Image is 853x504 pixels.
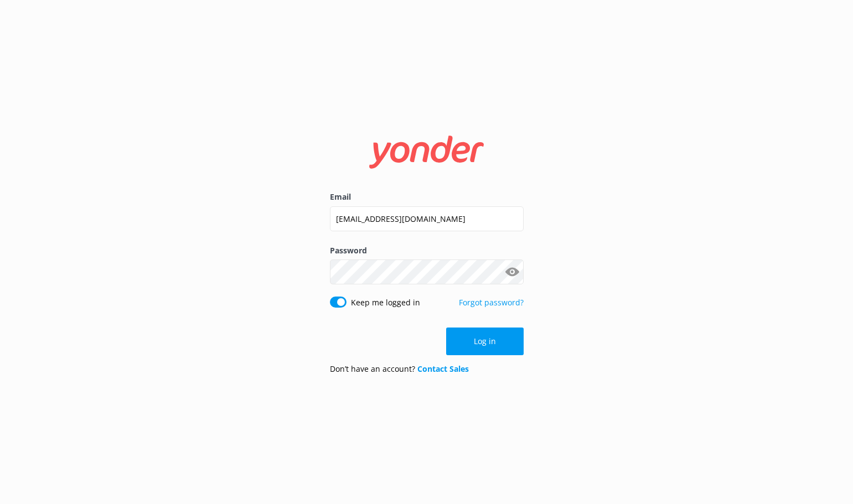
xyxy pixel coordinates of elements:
[330,206,524,231] input: user@emailaddress.com
[330,191,524,203] label: Email
[417,363,469,374] a: Contact Sales
[351,297,420,309] label: Keep me logged in
[502,261,524,283] button: Show password
[459,297,524,308] a: Forgot password?
[446,328,524,355] button: Log in
[330,245,524,257] label: Password
[330,363,469,375] p: Don’t have an account?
